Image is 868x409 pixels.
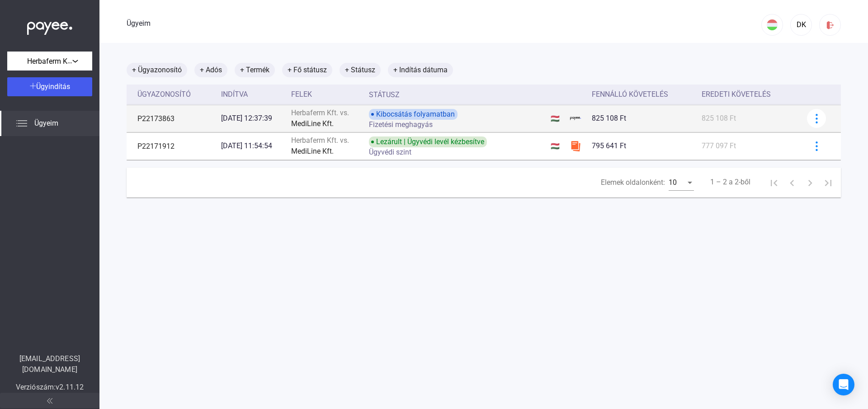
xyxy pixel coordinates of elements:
[702,114,736,122] font: 825 108 Ft
[291,136,349,145] font: Herbaferm Kft. vs.
[36,82,70,91] font: Ügyindítás
[19,354,80,374] font: [EMAIL_ADDRESS][DOMAIN_NAME]
[801,174,819,192] button: Következő oldal
[833,374,854,395] div: Intercom Messenger megnyitása
[393,66,448,74] font: + Indítás dátuma
[291,147,334,155] font: MediLine Kft.
[345,66,375,74] font: + Státusz
[221,141,272,150] font: [DATE] 11:54:54
[137,142,175,150] font: P22171912
[132,66,182,74] font: + Ügyazonosító
[7,77,92,96] button: Ügyindítás
[127,19,151,28] font: Ügyeim
[592,90,668,99] font: Fennálló követelés
[291,90,312,99] font: Felek
[826,20,835,30] img: kijelentkezés-piros
[27,56,74,66] font: Herbaferm Kft.
[30,83,36,89] img: plus-white.svg
[34,119,58,127] font: Ügyeim
[137,90,191,99] font: Ügyazonosító
[369,90,400,99] font: Státusz
[797,20,806,29] font: DK
[807,109,826,128] button: kékebb
[291,89,362,100] div: Felek
[702,141,736,150] font: 777 097 Ft
[551,142,560,150] font: 🇭🇺
[376,137,484,146] font: Lezárult | Ügyvédi levél kézbesítve
[601,178,665,187] font: Elemek oldalonként:
[783,174,801,192] button: Előző oldal
[592,141,626,150] font: 795 641 Ft
[812,141,821,151] img: kékebb
[291,108,349,117] font: Herbaferm Kft. vs.
[592,89,694,100] div: Fennálló követelés
[710,178,750,186] font: 1 – 2 a 2-ből
[27,17,72,35] img: white-payee-white-dot.svg
[765,174,783,192] button: Első oldal
[807,136,826,155] button: kékebb
[819,174,837,192] button: Utolsó oldal
[551,114,560,123] font: 🇭🇺
[47,398,52,404] img: arrow-double-left-grey.svg
[221,114,272,122] font: [DATE] 12:37:39
[200,66,222,74] font: + Adós
[702,90,771,99] font: Eredeti követelés
[56,383,84,391] font: v2.11.12
[570,141,581,151] img: szamlazzhu-mini
[240,66,269,74] font: + Termék
[137,89,214,100] div: Ügyazonosító
[16,383,56,391] font: Verziószám:
[790,14,812,36] button: DK
[16,118,27,129] img: list.svg
[137,114,175,123] font: P22173863
[812,114,821,123] img: kékebb
[767,19,778,30] img: HU
[288,66,327,74] font: + Fő státusz
[669,177,694,188] mat-select: Elemek oldalonként:
[592,114,626,122] font: 825 108 Ft
[761,14,783,36] button: HU
[819,14,841,36] button: kijelentkezés-piros
[291,119,334,128] font: MediLine Kft.
[669,178,677,187] font: 10
[570,113,581,124] img: kedvezményezett-logó
[221,89,284,100] div: Indítva
[369,148,411,156] font: Ügyvédi szint
[7,52,92,71] button: Herbaferm Kft.
[376,110,455,118] font: Kibocsátás folyamatban
[702,89,796,100] div: Eredeti követelés
[369,120,433,129] font: Fizetési meghagyás
[221,90,248,99] font: Indítva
